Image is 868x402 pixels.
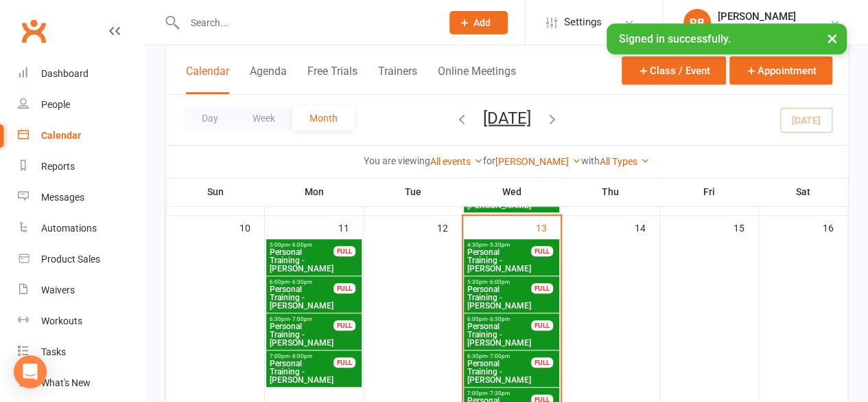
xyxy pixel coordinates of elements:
span: - 7:30pm [487,390,510,397]
th: Fri [660,177,759,206]
span: 6:30pm [269,316,334,322]
div: Tasks [41,346,66,357]
span: - 6:00pm [487,279,510,285]
div: Calendar [41,130,81,141]
a: Clubworx [16,14,51,48]
span: - 5:30pm [487,242,510,248]
a: [PERSON_NAME] [495,156,581,167]
div: 16 [823,216,847,238]
a: Calendar [18,120,145,151]
th: Thu [561,177,660,206]
span: - 8:00pm [290,353,312,359]
div: Messages [41,192,84,203]
div: 14 [635,216,659,238]
span: 6:00pm [467,316,532,322]
a: What's New [18,368,145,399]
div: 13 [536,216,561,238]
span: 5:00pm [269,242,334,248]
span: 6:30pm [467,353,532,359]
span: Personal Training - [PERSON_NAME] [269,248,334,273]
div: Waivers [41,284,75,295]
a: Tasks [18,337,145,368]
span: - 6:00pm [290,242,312,248]
span: 7:00pm [467,390,532,397]
button: Month [292,106,355,131]
button: × [820,23,845,53]
a: Reports [18,151,145,182]
div: Dashboard [41,68,89,79]
th: Sun [166,177,265,206]
span: Add [473,17,491,28]
span: Settings [564,7,602,38]
span: Personal Training - [PERSON_NAME] [269,285,334,310]
div: Reports [41,161,75,172]
button: Free Trials [307,65,357,94]
div: 12 [437,216,462,238]
button: Class / Event [622,56,726,85]
span: Personal Training - [PERSON_NAME] [467,248,532,273]
span: 7:00pm [269,353,334,359]
span: - 7:00pm [487,353,510,359]
div: FULL [333,246,355,256]
button: Agenda [250,65,287,94]
th: Wed [462,177,561,206]
button: Add [449,11,508,34]
a: Messages [18,182,145,213]
span: Signed in successfully. [619,32,731,45]
span: Personal Training - [PERSON_NAME] [467,185,532,210]
a: Waivers [18,275,145,306]
div: RB [683,9,711,36]
button: Online Meetings [438,65,516,94]
div: FULL [531,246,553,256]
button: Week [235,106,292,131]
div: Workouts [41,315,82,326]
span: - 6:30pm [487,316,510,322]
div: FULL [333,320,355,331]
input: Search... [180,13,432,32]
span: 6:00pm [269,279,334,285]
div: People [41,99,70,110]
a: Automations [18,213,145,244]
a: All events [430,156,483,167]
div: FULL [333,357,355,368]
strong: for [483,155,495,166]
span: 5:30pm [467,279,532,285]
button: Day [185,106,235,131]
div: Open Intercom Messenger [14,355,47,388]
a: All Types [600,156,650,167]
span: Personal Training - [PERSON_NAME] [467,322,532,347]
div: FULL [531,320,553,331]
div: Automations [41,223,97,234]
div: 10 [239,216,264,238]
div: Bodyline Fitness [718,23,796,35]
th: Sat [759,177,848,206]
button: Appointment [729,56,832,85]
span: Personal Training - [PERSON_NAME] [269,322,334,347]
span: Personal Training - [PERSON_NAME] [467,359,532,384]
div: FULL [333,283,355,293]
span: Personal Training - [PERSON_NAME] [269,359,334,384]
strong: You are viewing [364,155,430,166]
span: - 7:00pm [290,316,312,322]
div: 11 [338,216,363,238]
th: Tue [364,177,462,206]
th: Mon [265,177,364,206]
div: 15 [734,216,758,238]
a: Workouts [18,306,145,337]
div: FULL [531,283,553,293]
div: What's New [41,377,91,388]
button: Calendar [186,65,229,94]
span: - 6:30pm [290,279,312,285]
button: [DATE] [483,108,531,127]
a: Product Sales [18,244,145,275]
button: Trainers [378,65,417,94]
a: Dashboard [18,58,145,89]
div: [PERSON_NAME] [718,10,796,23]
a: People [18,89,145,120]
div: FULL [531,357,553,368]
strong: with [581,155,600,166]
span: 4:30pm [467,242,532,248]
div: Product Sales [41,254,100,265]
span: Personal Training - [PERSON_NAME] [467,285,532,310]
